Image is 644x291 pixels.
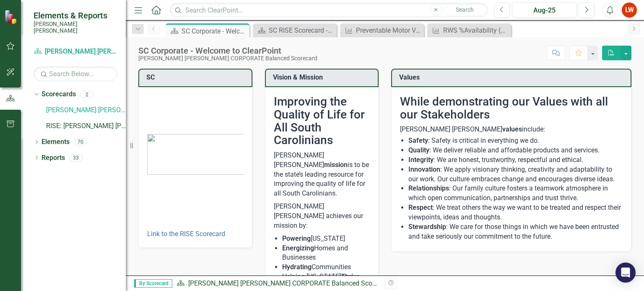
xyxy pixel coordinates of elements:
[408,155,623,165] li: : We are honest, trustworthy, respectful and ethical.
[34,21,117,34] small: [PERSON_NAME] [PERSON_NAME]
[274,95,370,147] h2: Improving the Quality of Life for All South Carolinians
[182,26,247,36] div: SC Corporate - Welcome to ClearPoint
[408,223,446,231] strong: Stewardship
[134,279,172,288] span: By Scorecard
[274,151,370,200] p: [PERSON_NAME] [PERSON_NAME] is to be the state’s leading resource for improving the quality of li...
[80,91,93,98] div: 2
[408,184,449,192] strong: Relationships
[429,25,509,36] a: RWS %Availability (Lakes [PERSON_NAME] and [GEOGRAPHIC_DATA])
[408,165,440,173] strong: Innovation
[342,25,422,36] a: Preventable Motor Vehicle Accident (PMVA) Rate*
[456,6,474,13] span: Search
[400,95,623,121] h2: While demonstrating our Values with all our Stakeholders
[255,25,335,36] a: SC RISE Scorecard - Welcome to ClearPoint
[443,25,509,36] div: RWS %Availability (Lakes [PERSON_NAME] and [GEOGRAPHIC_DATA])
[408,146,623,155] li: : We deliver reliable and affordable products and services.
[46,121,126,131] a: RISE: [PERSON_NAME] [PERSON_NAME] Recognizing Innovation, Safety and Excellence
[341,273,360,281] strong: Thrive
[34,47,117,57] a: [PERSON_NAME] [PERSON_NAME] CORPORATE Balanced Scorecard
[46,106,126,115] a: [PERSON_NAME] [PERSON_NAME] CORPORATE Balanced Scorecard
[282,234,370,244] li: [US_STATE]
[408,146,429,154] strong: Quality
[356,25,422,36] div: Preventable Motor Vehicle Accident (PMVA) Rate*
[282,263,312,271] strong: Hydrating
[408,203,433,211] strong: Respect
[177,279,379,288] div: »
[408,184,623,203] li: : Our family culture fosters a teamwork atmosphere in which open communication, partnerships and ...
[42,153,65,163] a: Reports
[408,136,623,146] li: : Safety is critical in everything we do.
[515,5,574,15] div: Aug-25
[273,74,374,81] h3: Vision & Mission
[269,25,335,36] div: SC RISE Scorecard - Welcome to ClearPoint
[512,3,576,18] button: Aug-25
[282,244,370,263] li: Homes and Businesses
[282,244,314,252] strong: Energizing
[42,137,70,147] a: Elements
[282,234,311,242] strong: Powering
[408,165,623,184] li: : We apply visionary thinking, creativity and adaptability to our work. Our culture embraces chan...
[138,55,317,62] div: [PERSON_NAME] [PERSON_NAME] CORPORATE Balanced Scorecard
[408,203,623,222] li: : We treat others the way we want to be treated and respect their viewpoints, ideas and thoughts.
[444,4,486,16] button: Search
[615,263,636,283] div: Open Intercom Messenger
[146,74,247,81] h3: SC
[74,139,87,146] div: 70
[408,136,428,144] strong: Safety
[502,125,522,133] strong: values
[170,3,488,18] input: Search ClearPoint...
[4,10,19,24] img: ClearPoint Strategy
[400,125,623,134] p: [PERSON_NAME] [PERSON_NAME] include:
[622,3,637,18] button: LW
[274,200,370,232] p: [PERSON_NAME] [PERSON_NAME] achieves our mission by:
[399,74,626,81] h3: Values
[138,46,317,55] div: SC Corporate - Welcome to ClearPoint
[408,222,623,242] li: : We care for those things in which we have been entrusted and take seriously our commitment to t...
[408,156,434,164] strong: Integrity
[34,67,117,81] input: Search Below...
[282,272,370,282] li: Helping [US_STATE]
[282,263,370,272] li: Communities
[188,279,391,287] a: [PERSON_NAME] [PERSON_NAME] CORPORATE Balanced Scorecard
[69,154,83,161] div: 33
[42,90,76,99] a: Scorecards
[147,230,225,238] a: Link to the RISE Scorecard
[34,10,117,21] span: Elements & Reports
[324,161,348,169] strong: mission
